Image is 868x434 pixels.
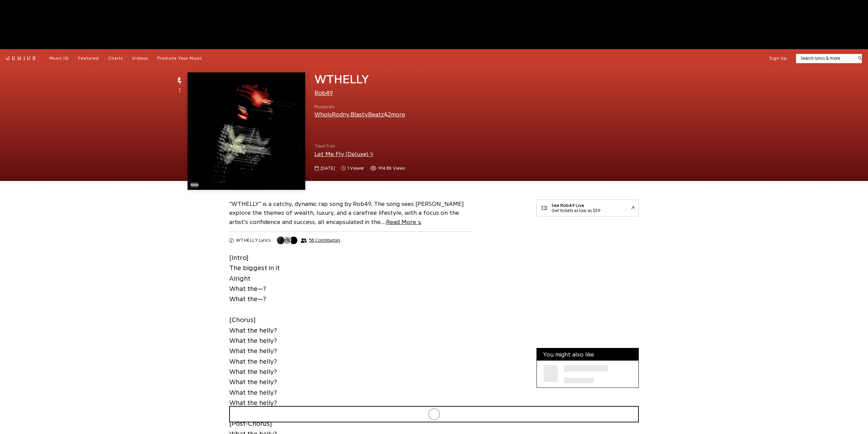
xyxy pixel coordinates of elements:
span: Music IQ [49,56,69,60]
a: Promote Your Music [157,55,202,61]
span: 1 viewer [341,165,364,172]
span: WTHELLY [314,73,369,85]
span: 914,817 views [370,165,405,172]
a: Videos [132,55,148,61]
a: “WTHELLY” is a catchy, dynamic rap song by Rob49. The song sees [PERSON_NAME] explore the themes ... [229,201,464,225]
a: Featured [78,55,99,61]
a: Music IQ [49,55,69,61]
button: 58 Contributors [277,236,340,244]
div: Get tickets as low as $39 [551,208,600,213]
img: Cover art for WTHELLY by Rob49 [188,72,305,190]
a: Charts [108,55,123,61]
a: WhoIsRodny [314,111,349,117]
span: Track 5 on [314,143,528,150]
span: Featured [78,56,99,60]
span: 1 [179,86,180,93]
span: 914.8K views [378,165,405,172]
span: Videos [132,56,148,60]
span: [DATE] [321,165,335,172]
span: Charts [108,56,123,60]
a: See Rob49 LiveGet tickets as low as $39 [536,199,639,216]
h2: WTHELLY Lyrics [236,237,270,243]
span: 1 viewer [347,165,364,172]
span: Promote Your Music [157,56,202,60]
span: Read More [386,219,421,225]
span: Producers [314,103,405,110]
div: You might also like [537,348,638,361]
a: Let Me Fly (Deluxe) [314,151,373,157]
div: , & [314,110,405,119]
button: Sign Up [769,55,787,61]
input: Search lyrics & more [796,55,854,62]
a: Rob49 [314,90,333,96]
span: 58 Contributors [309,238,340,243]
button: 2more [388,111,405,118]
div: See Rob49 Live [551,203,600,208]
a: BlastyBeatz [351,111,384,117]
